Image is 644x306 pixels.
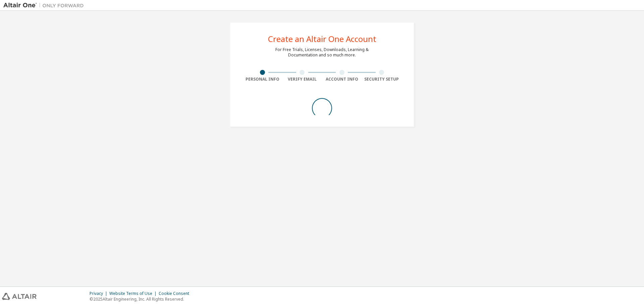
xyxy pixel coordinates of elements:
p: © 2025 Altair Engineering, Inc. All Rights Reserved. [90,296,193,302]
div: Privacy [90,291,109,296]
img: Altair One [3,2,87,9]
div: Create an Altair One Account [268,35,376,43]
div: Website Terms of Use [109,291,159,296]
img: altair_logo.svg [2,293,37,300]
div: Security Setup [362,77,402,82]
div: Personal Info [243,77,282,82]
div: Account Info [322,77,362,82]
div: Verify Email [282,77,322,82]
div: For Free Trials, Licenses, Downloads, Learning & Documentation and so much more. [275,47,369,58]
div: Cookie Consent [159,291,193,296]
